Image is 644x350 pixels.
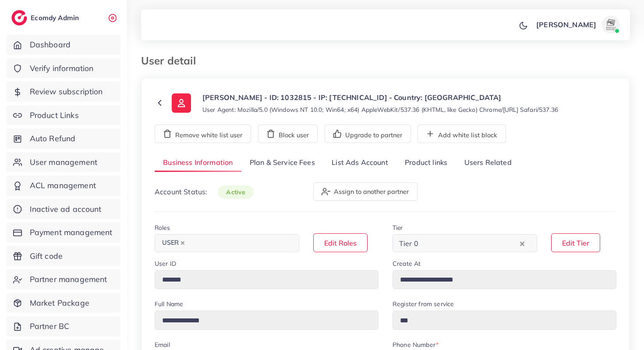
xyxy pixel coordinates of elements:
a: Review subscription [7,82,120,102]
span: Market Package [30,297,89,309]
button: Edit Tier [551,233,600,252]
p: [PERSON_NAME] [536,19,596,30]
h2: Ecomdy Admin [31,14,81,22]
button: Deselect USER [180,241,185,245]
img: ic-user-info.36bf1079.svg [172,93,191,113]
p: Account Status: [155,186,254,197]
span: Verify information [30,63,94,74]
label: Register from service [393,300,454,308]
label: Create At [393,259,421,268]
label: Email [155,340,170,349]
small: User Agent: Mozilla/5.0 (Windows NT 10.0; Win64; x64) AppleWebKit/537.36 (KHTML, like Gecko) Chro... [202,105,558,114]
p: [PERSON_NAME] - ID: 1032815 - IP: [TECHNICAL_ID] - Country: [GEOGRAPHIC_DATA] [202,92,558,103]
a: Inactive ad account [7,199,120,219]
input: Search for option [421,236,518,250]
span: Dashboard [30,39,71,50]
a: Partner BC [7,316,120,336]
img: logo [11,10,27,25]
div: Search for option [155,234,299,252]
a: [PERSON_NAME]avatar [531,16,623,33]
span: Review subscription [30,86,103,97]
span: Gift code [30,250,63,262]
a: Auto Refund [7,129,120,149]
span: Inactive ad account [30,204,102,215]
span: Partner management [30,274,107,285]
label: User ID [155,259,176,268]
button: Upgrade to partner [325,125,411,143]
a: User management [7,152,120,172]
a: Product links [396,154,456,172]
button: Remove white list user [155,125,251,143]
button: Block user [258,125,318,143]
a: Users Related [456,154,520,172]
span: Product Links [30,110,79,121]
span: active [218,186,254,199]
a: Market Package [7,293,120,313]
label: Phone Number [393,340,439,349]
a: Verify information [7,58,120,79]
a: logoEcomdy Admin [11,10,81,25]
a: Business Information [155,154,241,172]
button: Assign to another partner [313,182,418,201]
button: Edit Roles [313,233,368,252]
input: Search for option [190,236,288,250]
span: ACL management [30,180,96,191]
div: Search for option [393,234,537,252]
img: avatar [602,16,619,33]
a: Gift code [7,246,120,266]
span: USER [158,237,189,249]
span: Tier 0 [397,237,420,250]
a: Dashboard [7,35,120,55]
span: Auto Refund [30,133,76,144]
label: Roles [155,223,170,232]
button: Clear Selected [520,238,524,248]
button: Add white list block [418,125,506,143]
a: Product Links [7,105,120,125]
label: Full Name [155,300,183,308]
span: Partner BC [30,321,70,332]
label: Tier [393,223,403,232]
span: User management [30,157,97,168]
span: Payment management [30,227,113,238]
a: Payment management [7,222,120,243]
a: List Ads Account [323,154,396,172]
a: Plan & Service Fees [241,154,323,172]
h3: User detail [141,54,203,67]
a: ACL management [7,175,120,196]
a: Partner management [7,269,120,289]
